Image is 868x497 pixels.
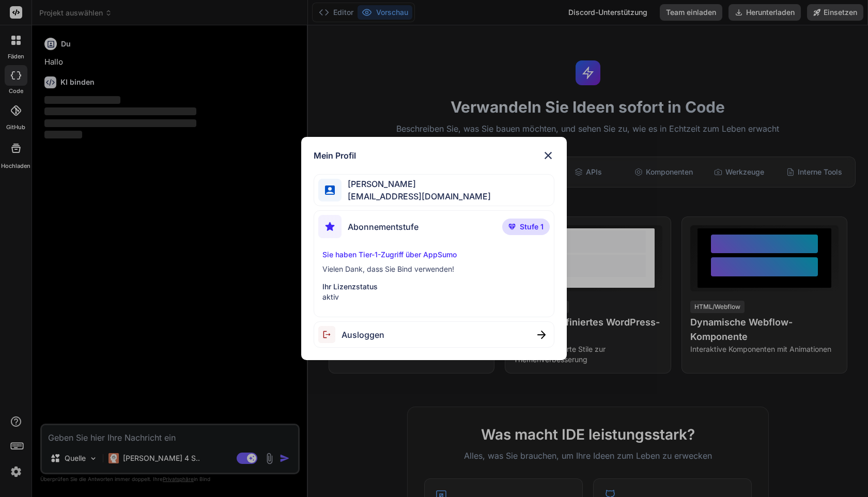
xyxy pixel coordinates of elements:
font: Mein Profil [314,150,356,161]
img: Abonnement [318,215,342,238]
font: Ihr Lizenzstatus [322,282,378,291]
img: ausloggen [318,326,342,343]
font: Sie haben Tier-1-Zugriff über AppSumo [322,250,457,259]
font: Vielen Dank, dass Sie Bind verwenden! [322,265,454,273]
font: Abonnementstufe [348,222,419,232]
font: [EMAIL_ADDRESS][DOMAIN_NAME] [348,191,491,201]
img: schließen [537,331,546,339]
font: Stufe 1 [520,222,544,231]
img: Prämie [508,224,516,230]
img: Profil [325,185,335,195]
font: [PERSON_NAME] [348,179,416,189]
font: aktiv [322,292,339,301]
img: schließen [542,149,554,162]
font: Ausloggen [342,330,384,340]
